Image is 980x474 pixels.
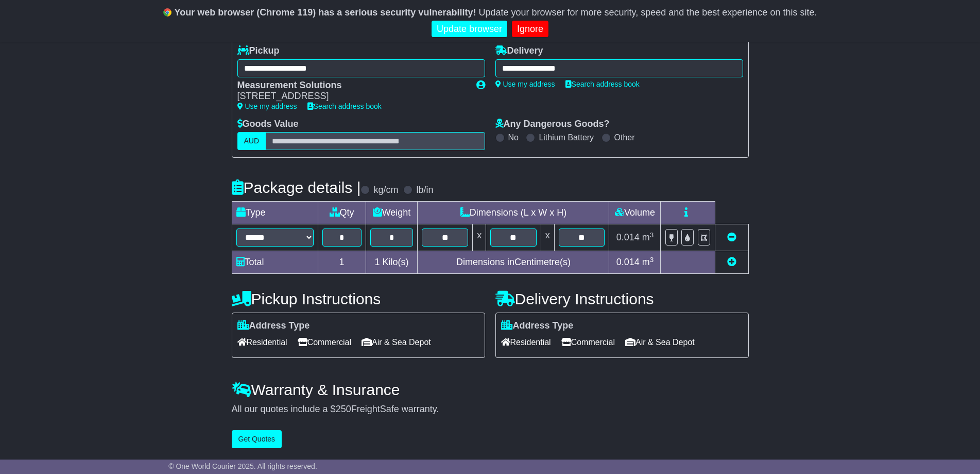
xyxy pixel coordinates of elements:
label: Lithium Battery [539,133,594,142]
b: Your web browser (Chrome 119) has a serious security vulnerability! [175,7,476,18]
span: m [642,232,654,242]
td: x [473,224,486,251]
td: Volume [609,202,661,224]
td: x [541,224,554,251]
sup: 3 [650,256,654,264]
span: 250 [336,404,351,414]
td: Type [232,202,318,224]
button: Get Quotes [232,430,282,448]
td: Kilo(s) [366,251,418,274]
h4: Delivery Instructions [495,290,749,307]
label: Goods Value [237,119,299,130]
label: kg/cm [373,185,398,196]
a: Use my address [237,102,297,110]
label: Pickup [237,45,280,57]
td: Qty [318,202,366,224]
span: Commercial [561,334,615,350]
a: Ignore [512,21,548,38]
span: Air & Sea Depot [362,334,431,350]
label: No [508,133,519,142]
a: Use my address [495,80,555,88]
td: Dimensions (L x W x H) [418,202,609,224]
div: Measurement Solutions [237,80,466,91]
td: Weight [366,202,418,224]
label: Address Type [237,320,310,332]
label: Any Dangerous Goods? [495,119,610,130]
span: m [642,257,654,267]
span: 0.014 [616,257,640,267]
label: AUD [237,132,266,150]
td: Total [232,251,318,274]
span: Residential [501,334,551,350]
a: Search address book [565,80,640,88]
span: Update your browser for more security, speed and the best experience on this site. [478,7,817,18]
label: Other [614,133,635,142]
span: 0.014 [616,232,640,242]
label: Address Type [501,320,574,332]
label: lb/in [416,185,433,196]
a: Update browser [432,21,507,38]
span: Residential [237,334,287,350]
span: Commercial [298,334,351,350]
span: © One World Courier 2025. All rights reserved. [168,462,317,470]
a: Add new item [727,257,736,267]
span: 1 [374,257,380,267]
h4: Warranty & Insurance [232,381,749,398]
td: Dimensions in Centimetre(s) [418,251,609,274]
h4: Pickup Instructions [232,290,485,307]
a: Search address book [307,102,382,110]
sup: 3 [650,231,654,239]
div: [STREET_ADDRESS] [237,91,466,102]
span: Air & Sea Depot [625,334,695,350]
a: Remove this item [727,232,736,242]
label: Delivery [495,45,543,57]
h4: Package details | [232,179,361,196]
td: 1 [318,251,366,274]
div: All our quotes include a $ FreightSafe warranty. [232,404,749,415]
